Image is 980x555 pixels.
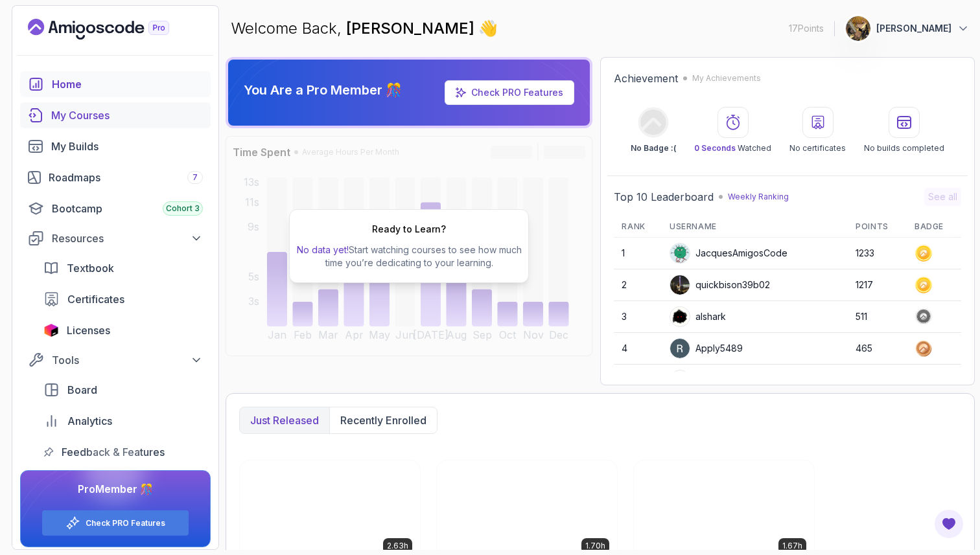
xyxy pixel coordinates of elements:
[670,306,726,327] div: alshark
[36,317,211,343] a: licenses
[670,370,690,390] img: user profile image
[20,133,211,159] a: builds
[614,216,662,238] th: Rank
[670,275,770,295] div: quickbison39b02
[614,301,662,333] td: 3
[670,244,690,263] img: default monster avatar
[62,444,165,460] span: Feedback & Features
[933,508,964,539] button: Open Feedback Button
[52,201,203,216] div: Bootcamp
[67,260,114,276] span: Textbook
[585,541,605,551] p: 1.70h
[346,19,478,38] span: [PERSON_NAME]
[876,22,951,35] p: [PERSON_NAME]
[49,170,203,185] div: Roadmaps
[231,18,498,39] p: Welcome Back,
[86,518,165,528] a: Check PRO Features
[848,269,907,301] td: 1217
[20,348,211,372] button: Tools
[387,541,408,551] p: 2.63h
[20,227,211,250] button: Resources
[192,172,198,183] span: 7
[670,275,690,295] img: user profile image
[471,87,563,98] a: Check PRO Features
[789,143,846,153] p: No certificates
[51,139,203,154] div: My Builds
[329,407,437,433] button: Recently enrolled
[694,143,771,153] p: Watched
[694,143,736,153] span: 0 Seconds
[670,307,690,326] img: user profile image
[445,80,574,105] a: Check PRO Features
[848,333,907,365] td: 465
[907,216,961,238] th: Badge
[20,71,211,97] a: home
[36,408,211,434] a: analytics
[478,18,498,39] span: 👋
[372,223,446,236] h2: Ready to Learn?
[52,352,203,368] div: Tools
[670,243,787,264] div: JacquesAmigosCode
[662,216,848,238] th: Username
[36,439,211,465] a: feedback
[692,73,761,84] p: My Achievements
[67,382,97,398] span: Board
[670,339,690,358] img: user profile image
[52,231,203,246] div: Resources
[848,365,907,396] td: 443
[614,238,662,269] td: 1
[36,255,211,281] a: textbook
[614,365,662,396] td: 5
[789,22,824,35] p: 17 Points
[67,323,110,338] span: Licenses
[728,192,789,202] p: Weekly Ranking
[20,164,211,190] a: roadmaps
[848,216,907,238] th: Points
[36,286,211,312] a: certificates
[51,108,203,123] div: My Courses
[848,301,907,333] td: 511
[614,269,662,301] td: 2
[41,510,189,536] button: Check PRO Features
[295,244,523,269] p: Start watching courses to see how much time you’re dedicating to your learning.
[297,244,349,255] span: No data yet!
[614,189,714,205] h2: Top 10 Leaderboard
[614,333,662,365] td: 4
[924,188,961,206] button: See all
[52,76,203,92] div: Home
[670,338,743,359] div: Apply5489
[864,143,944,153] p: No builds completed
[845,16,970,41] button: user profile image[PERSON_NAME]
[250,413,319,428] p: Just released
[43,324,59,337] img: jetbrains icon
[614,71,678,86] h2: Achievement
[36,377,211,403] a: board
[846,16,870,41] img: user profile image
[782,541,802,551] p: 1.67h
[340,413,426,428] p: Recently enrolled
[166,203,200,214] span: Cohort 3
[631,143,676,153] p: No Badge :(
[848,238,907,269] td: 1233
[670,370,732,391] div: IssaKass
[20,196,211,221] a: bootcamp
[20,102,211,128] a: courses
[67,413,112,429] span: Analytics
[240,407,329,433] button: Just released
[244,81,402,99] p: You Are a Pro Member 🎊
[28,19,199,40] a: Landing page
[67,291,124,307] span: Certificates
